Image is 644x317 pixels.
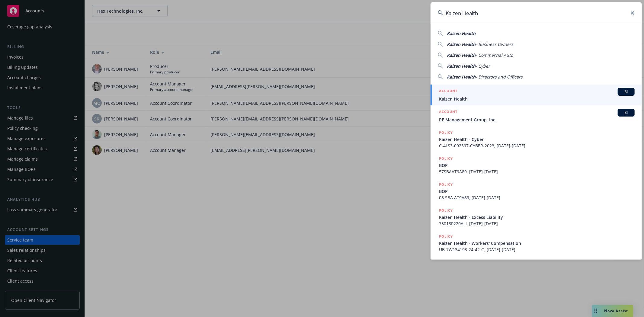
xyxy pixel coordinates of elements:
span: Kaizen Health [447,41,476,47]
span: Kaizen Health - Cyber [439,136,635,142]
span: Kaizen Health - Excess Liability [439,214,635,220]
a: POLICYKaizen Health - CyberC-4LS3-092397-CYBER-2023, [DATE]-[DATE] [431,126,642,152]
span: - Cyber [476,63,490,69]
span: Kaizen Health [447,63,476,69]
a: POLICYKaizen Health - Workers' CompensationUB-7W134193-24-42-G, [DATE]-[DATE] [431,230,642,256]
h5: POLICY [439,233,453,239]
h5: POLICY [439,181,453,187]
span: BOP [439,188,635,194]
span: BI [620,89,632,94]
a: ACCOUNTBIPE Management Group, Inc. [431,105,642,126]
span: PE Management Group, Inc. [439,117,635,123]
span: UB-7W134193-24-42-G, [DATE]-[DATE] [439,246,635,253]
span: 75018P220ALI, [DATE]-[DATE] [439,220,635,227]
span: 08 SBA AT9A89, [DATE]-[DATE] [439,194,635,201]
a: ACCOUNTBIKaizen Health [431,85,642,105]
span: 57SBAAT9A89, [DATE]-[DATE] [439,168,635,175]
h5: POLICY [439,207,453,213]
span: Kaizen Health [447,30,476,36]
span: - Business Owners [476,41,513,47]
span: Kaizen Health - Workers' Compensation [439,240,635,246]
span: Kaizen Health [447,52,476,58]
a: POLICYBOP08 SBA AT9A89, [DATE]-[DATE] [431,178,642,204]
a: POLICYBOP57SBAAT9A89, [DATE]-[DATE] [431,152,642,178]
h5: ACCOUNT [439,109,457,116]
h5: POLICY [439,155,453,162]
span: - Commercial Auto [476,52,513,58]
a: POLICYKaizen Health - Excess Liability75018P220ALI, [DATE]-[DATE] [431,204,642,230]
span: C-4LS3-092397-CYBER-2023, [DATE]-[DATE] [439,142,635,149]
span: - Directors and Officers [476,74,523,80]
h5: ACCOUNT [439,88,457,95]
span: BOP [439,162,635,168]
span: BI [620,110,632,115]
span: Kaizen Health [439,96,635,102]
input: Search... [431,2,642,24]
h5: POLICY [439,130,453,136]
span: Kaizen Health [447,74,476,80]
